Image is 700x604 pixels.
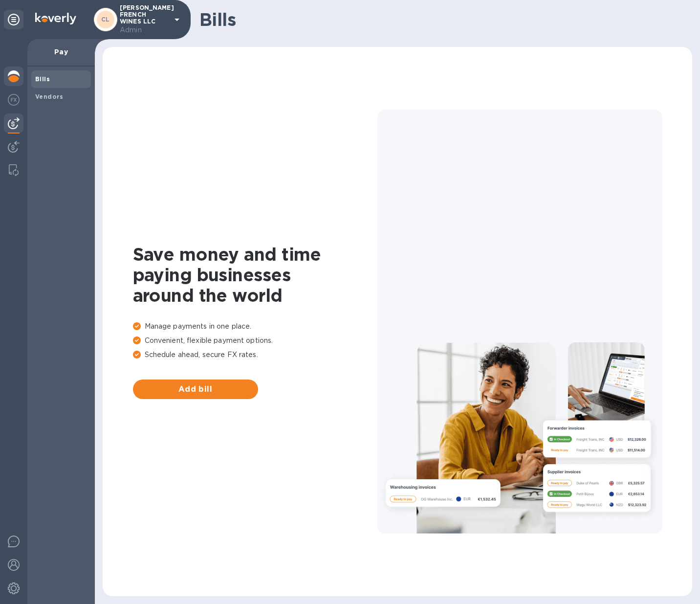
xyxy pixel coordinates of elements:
[133,380,258,399] button: Add bill
[120,4,169,35] p: [PERSON_NAME] FRENCH WINES LLC
[8,94,20,106] img: Foreign exchange
[120,25,169,35] p: Admin
[35,47,87,57] p: Pay
[133,350,377,360] p: Schedule ahead, secure FX rates.
[199,9,684,30] h1: Bills
[101,16,110,23] b: CL
[4,10,23,29] div: Unpin categories
[133,321,377,332] p: Manage payments in one place.
[133,336,377,346] p: Convenient, flexible payment options.
[35,93,64,100] b: Vendors
[35,13,76,24] img: Logo
[35,75,50,83] b: Bills
[141,383,250,395] span: Add bill
[133,244,377,306] h1: Save money and time paying businesses around the world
